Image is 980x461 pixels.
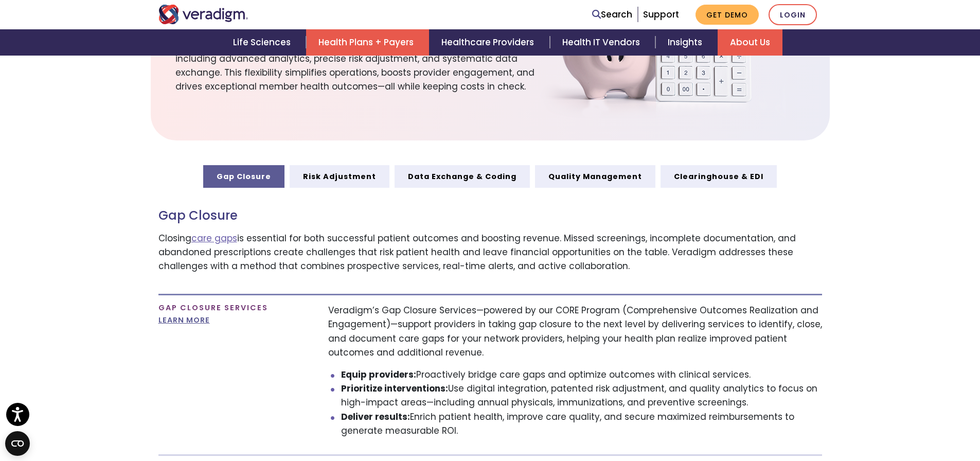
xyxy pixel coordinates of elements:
a: Clearinghouse & EDI [661,165,777,188]
a: Login [769,4,817,25]
a: Search [592,8,632,22]
li: Enrich patient health, improve care quality, and secure maximized reimbursements to generate meas... [341,410,822,438]
strong: Equip providers: [341,368,416,381]
a: Life Sciences [221,29,306,56]
li: Use digital integration, patented risk adjustment, and quality analytics to focus on high-impact ... [341,382,822,410]
img: Veradigm logo [158,5,248,24]
p: Closing is essential for both successful patient outcomes and boosting revenue. Missed screenings... [158,232,822,274]
button: Open CMP widget [5,431,30,456]
iframe: Drift Chat Widget [782,387,968,449]
a: Gap Closure [203,165,284,188]
a: Get Demo [696,5,759,25]
a: Insights [655,29,718,56]
a: Quality Management [535,165,655,188]
a: About Us [718,29,782,56]
a: LEARN MORE [158,315,210,325]
strong: Deliver results: [341,411,410,423]
a: Risk Adjustment [290,165,389,188]
a: Health Plans + Payers [306,29,429,56]
a: Data Exchange & Coding [395,165,530,188]
a: care gaps [191,232,237,244]
a: Healthcare Providers [429,29,549,56]
strong: Prioritize interventions: [341,382,448,395]
a: Support [643,8,679,21]
a: Health IT Vendors [550,29,655,56]
li: Proactively bridge care gaps and optimize outcomes with clinical services. [341,368,822,382]
h4: Gap Closure Services [158,304,313,312]
p: Veradigm’s Gap Closure Services—powered by our CORE Program (Comprehensive Outcomes Realization a... [328,304,822,360]
h3: Gap Closure [158,208,822,223]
